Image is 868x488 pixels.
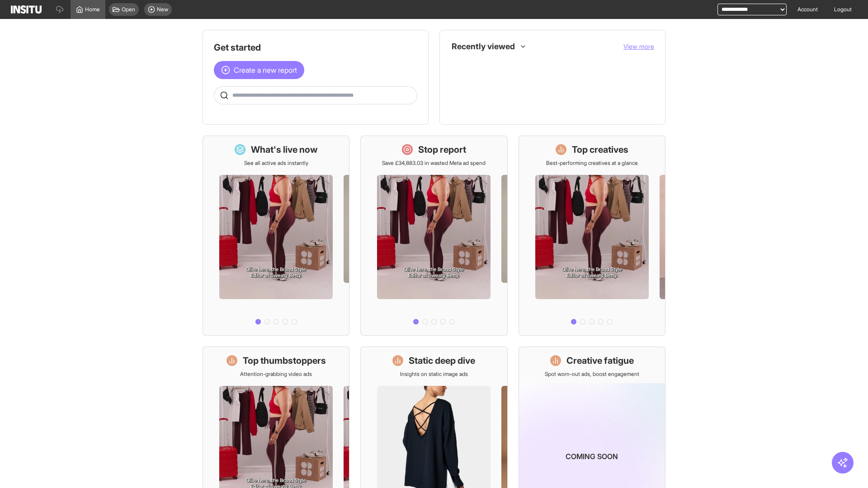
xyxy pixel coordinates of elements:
a: Stop reportSave £34,883.03 in wasted Meta ad spend [360,136,507,336]
h1: Top creatives [572,143,628,156]
span: Home [85,6,100,13]
p: Insights on static image ads [400,371,468,378]
a: What's live nowSee all active ads instantly [203,136,349,336]
h1: Get started [214,41,417,54]
p: Best-performing creatives at a glance [546,160,638,167]
button: View more [623,42,654,51]
span: View more [623,42,654,50]
span: Create a new report [234,65,297,75]
img: Logo [11,5,42,14]
span: New [157,6,168,13]
p: Save £34,883.03 in wasted Meta ad spend [382,160,486,167]
p: Attention-grabbing video ads [240,371,312,378]
button: Create a new report [214,61,304,79]
h1: Static deep dive [409,354,475,367]
h1: Top thumbstoppers [243,354,326,367]
a: Top creativesBest-performing creatives at a glance [519,136,665,336]
p: See all active ads instantly [244,160,308,167]
span: Open [122,6,135,13]
h1: Stop report [418,143,466,156]
h1: What's live now [251,143,318,156]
